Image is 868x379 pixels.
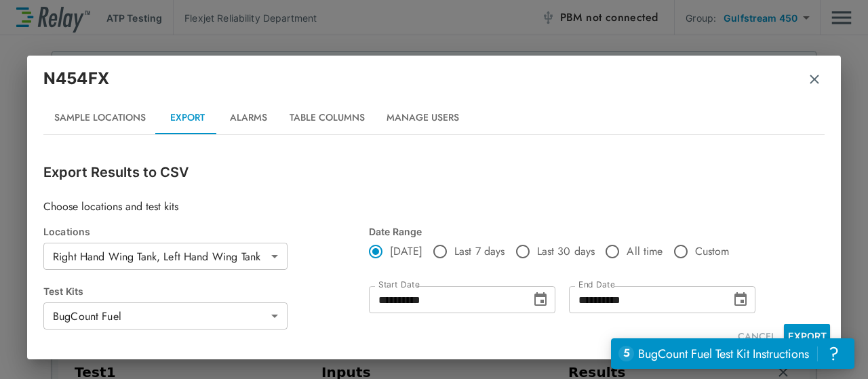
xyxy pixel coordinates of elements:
[627,243,663,260] span: All time
[537,243,595,260] span: Last 30 days
[378,280,419,290] label: Start Date
[527,286,554,313] button: Choose date, selected date is Sep 16, 2025
[369,226,759,237] div: Date Range
[611,338,854,369] iframe: Resource center
[43,66,109,91] p: N454FX
[695,243,730,260] span: Custom
[43,243,288,270] div: Right Hand Wing Tank, Left Hand Wing Tank
[727,286,754,313] button: Choose date, selected date is Sep 16, 2025
[43,302,288,330] div: BugCount Fuel
[43,162,825,182] p: Export Results to CSV
[279,102,376,134] button: Table Columns
[218,102,279,134] button: Alarms
[784,324,830,348] button: EXPORT
[43,226,369,237] div: Locations
[43,102,157,134] button: Sample Locations
[578,280,614,290] label: End Date
[808,73,821,86] img: Remove
[454,243,505,260] span: Last 7 days
[390,243,422,260] span: [DATE]
[43,285,369,297] div: Test Kits
[376,102,470,134] button: Manage Users
[732,324,781,349] button: CANCEL
[157,102,218,134] button: Export
[43,199,825,215] p: Choose locations and test kits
